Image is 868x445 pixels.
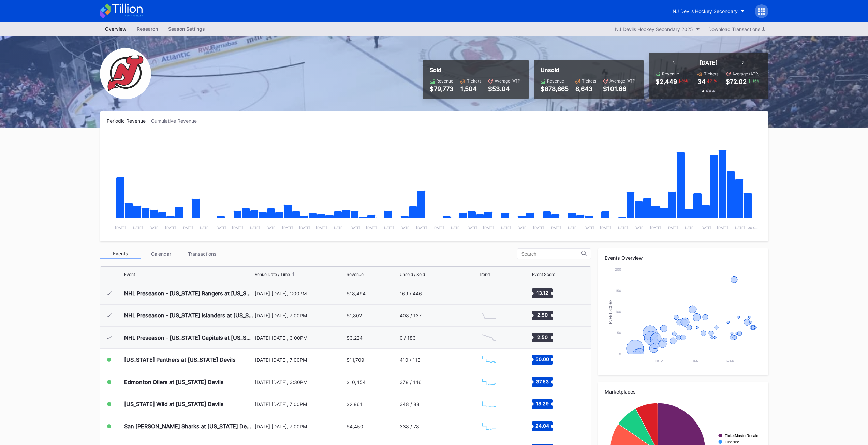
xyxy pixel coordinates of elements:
a: Overview [100,24,132,34]
div: Events Overview [605,255,762,261]
div: NHL Preseason - [US_STATE] Rangers at [US_STATE] Devils [124,290,253,297]
div: Event Score [532,272,555,277]
div: Periodic Revenue [107,118,151,124]
div: Events [100,249,141,259]
div: Download Transactions [708,26,765,32]
div: [DATE] [DATE], 7:00PM [255,357,345,363]
div: 8,643 [575,85,596,92]
text: [DATE] [399,226,410,230]
text: [DATE] [449,226,460,230]
text: [DATE] [282,226,293,230]
div: Tickets [582,78,596,84]
text: 50 [617,331,621,335]
text: [DATE] [734,226,745,230]
button: Download Transactions [705,25,768,34]
div: $18,494 [347,291,366,296]
div: 378 / 146 [400,379,422,385]
text: [DATE] [198,226,210,230]
text: 2.50 [537,334,548,340]
svg: Chart title [479,373,499,390]
div: $79,773 [430,85,454,92]
div: Sold [430,66,522,73]
text: [DATE] [667,226,678,230]
text: [DATE] [499,226,511,230]
img: NJ_Devils_Hockey_Secondary.png [100,48,151,99]
text: [DATE] [483,226,494,230]
text: [DATE] [549,226,561,230]
div: 410 / 113 [400,357,421,363]
a: Research [132,24,163,34]
svg: Chart title [107,132,762,235]
svg: Chart title [479,396,499,413]
div: $4,450 [347,424,363,429]
text: [DATE] [165,226,176,230]
text: [DATE] [567,226,578,230]
div: 338 / 78 [400,424,419,429]
text: [DATE] [650,226,661,230]
div: 348 / 88 [400,401,420,407]
div: $101.66 [603,85,637,92]
text: 37.53 [536,379,549,384]
text: [DATE] [215,226,226,230]
text: Jan [692,359,698,363]
text: [DATE] [583,226,594,230]
div: $72.02 [726,78,747,85]
div: Edmonton Oilers at [US_STATE] Devils [124,379,224,385]
text: [DATE] [617,226,628,230]
div: [DATE] [DATE], 7:00PM [255,313,345,318]
div: $3,224 [347,335,363,341]
div: Revenue [547,78,564,84]
text: Mar [726,359,734,363]
svg: Chart title [479,307,499,324]
text: [DATE] [315,226,327,230]
div: 36 % [681,78,689,84]
svg: Chart title [479,285,499,302]
text: [DATE] [265,226,277,230]
div: Revenue [347,272,364,277]
div: $53.04 [488,85,522,92]
div: $878,665 [541,85,569,92]
text: [DATE] [132,226,143,230]
div: NHL Preseason - [US_STATE] Islanders at [US_STATE] Devils [124,312,253,319]
text: 150 [615,288,621,293]
text: [DATE] [633,226,645,230]
text: Event Score [608,299,612,324]
text: [DATE] [600,226,611,230]
div: Tickets [467,78,481,84]
div: 408 / 137 [400,313,422,318]
text: [DATE] [717,226,728,230]
svg: Chart title [479,418,499,435]
text: TicketMasterResale [725,434,758,438]
text: 30 S… [748,226,757,230]
div: Calendar [141,249,182,259]
div: NHL Preseason - [US_STATE] Capitals at [US_STATE] Devils (Split Squad) [124,334,253,341]
div: NJ Devils Hockey Secondary 2025 [615,26,693,32]
text: 0 [619,352,621,356]
text: 2.50 [537,312,548,318]
text: 13.29 [536,401,549,406]
text: [DATE] [432,226,444,230]
div: Event [124,272,135,277]
text: 100 [615,310,621,314]
div: [DATE] [DATE], 3:00PM [255,335,345,341]
text: [DATE] [249,226,260,230]
div: Cumulative Revenue [151,118,202,124]
text: [DATE] [366,226,377,230]
div: Tickets [704,71,718,76]
button: NJ Devils Hockey Secondary 2025 [612,25,703,34]
text: [DATE] [148,226,160,230]
text: [DATE] [115,226,126,230]
text: 200 [615,267,621,271]
text: [DATE] [683,226,695,230]
a: Season Settings [163,24,210,34]
text: [DATE] [700,226,711,230]
svg: Chart title [479,329,499,346]
div: [DATE] [DATE], 1:00PM [255,291,345,296]
text: 50.00 [535,356,549,362]
div: Average (ATP) [609,78,637,84]
svg: Chart title [605,266,762,368]
div: 169 / 446 [400,291,422,296]
div: [US_STATE] Wild at [US_STATE] Devils [124,401,224,407]
div: Unsold / Sold [400,272,425,277]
